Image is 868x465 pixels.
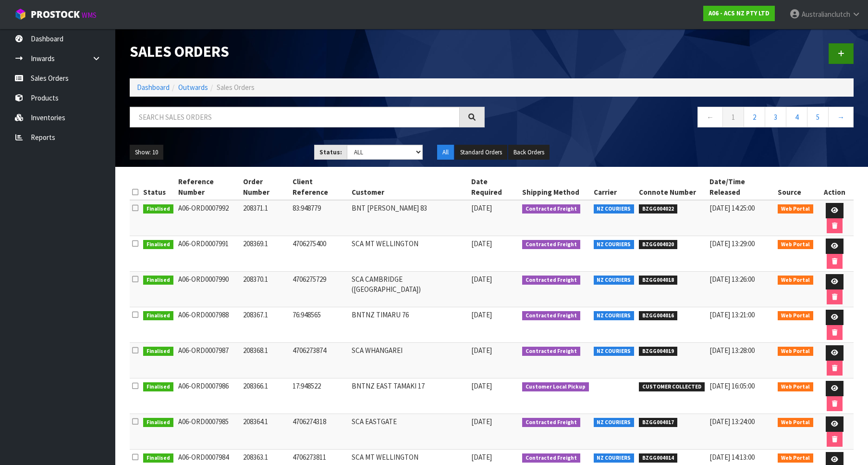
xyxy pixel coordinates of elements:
td: A06-ORD0007991 [176,236,241,272]
img: cube-alt.png [14,8,26,20]
td: A06-ORD0007992 [176,200,241,236]
button: All [437,145,454,160]
span: NZ COURIERS [594,418,635,427]
span: BZGG004016 [639,311,677,321]
span: Contracted Freight [522,453,580,463]
span: [DATE] 14:13:00 [709,452,755,462]
span: NZ COURIERS [594,311,635,321]
td: A06-ORD0007986 [176,378,241,414]
td: 83:948779 [290,200,349,236]
td: 208366.1 [241,378,290,414]
td: 4706275400 [290,236,349,272]
td: 208364.1 [241,414,290,450]
span: BZGG004018 [639,276,677,285]
span: Contracted Freight [522,204,580,214]
a: Outwards [178,83,208,92]
span: Web Portal [778,453,813,463]
td: A06-ORD0007990 [176,272,241,307]
td: 208370.1 [241,272,290,307]
button: Back Orders [508,145,550,160]
strong: Status: [319,148,342,156]
th: Customer [349,174,469,200]
td: SCA EASTGATE [349,414,469,450]
td: SCA CAMBRIDGE ([GEOGRAPHIC_DATA]) [349,272,469,307]
input: Search sales orders [130,107,460,127]
td: SCA MT WELLINGTON [349,236,469,272]
span: NZ COURIERS [594,204,635,214]
span: [DATE] [471,452,492,462]
span: Finalised [143,418,173,427]
span: BZGG004019 [639,347,677,356]
span: Web Portal [778,382,813,392]
span: Contracted Freight [522,276,580,285]
span: CUSTOMER COLLECTED [639,382,705,392]
span: [DATE] [471,239,492,248]
td: 208371.1 [241,200,290,236]
th: Status [141,174,176,200]
span: BZGG004020 [639,240,677,250]
th: Client Reference [290,174,349,200]
a: Dashboard [137,83,170,92]
span: Finalised [143,382,173,392]
th: Reference Number [176,174,241,200]
td: BNT [PERSON_NAME] 83 [349,200,469,236]
td: 4706274318 [290,414,349,450]
span: Contracted Freight [522,347,580,356]
span: Finalised [143,240,173,250]
span: Contracted Freight [522,240,580,250]
td: 4706273874 [290,343,349,378]
span: ProStock [31,8,80,21]
a: 5 [807,107,829,127]
span: Web Portal [778,276,813,285]
td: SCA WHANGAREI [349,343,469,378]
a: 2 [744,107,765,127]
th: Date/Time Released [707,174,775,200]
th: Date Required [469,174,520,200]
a: 4 [786,107,807,127]
span: NZ COURIERS [594,276,635,285]
span: [DATE] 13:29:00 [709,239,755,248]
span: Finalised [143,453,173,463]
span: NZ COURIERS [594,453,635,463]
td: BNTNZ EAST TAMAKI 17 [349,378,469,414]
span: [DATE] [471,310,492,319]
td: 4706275729 [290,272,349,307]
button: Show: 10 [130,145,163,160]
td: BNTNZ TIMARU 76 [349,307,469,343]
nav: Page navigation [499,107,854,130]
a: → [828,107,854,127]
td: 208369.1 [241,236,290,272]
h1: Sales Orders [130,43,485,60]
span: [DATE] [471,275,492,284]
th: Carrier [591,174,637,200]
span: Customer Local Pickup [522,382,589,392]
td: A06-ORD0007987 [176,343,241,378]
td: A06-ORD0007985 [176,414,241,450]
td: 17:948522 [290,378,349,414]
span: [DATE] [471,381,492,390]
span: Sales Orders [217,83,255,92]
span: Contracted Freight [522,418,580,427]
span: Web Portal [778,418,813,427]
span: Finalised [143,311,173,321]
span: Australianclutch [802,10,850,19]
a: ← [697,107,723,127]
td: 76:948565 [290,307,349,343]
span: Finalised [143,347,173,356]
span: [DATE] [471,346,492,355]
span: [DATE] [471,203,492,213]
span: BZGG004022 [639,204,677,214]
a: 3 [765,107,786,127]
span: [DATE] 13:21:00 [709,310,755,319]
span: Web Portal [778,347,813,356]
td: A06-ORD0007988 [176,307,241,343]
span: [DATE] 16:05:00 [709,381,755,390]
span: [DATE] [471,417,492,426]
span: [DATE] 13:26:00 [709,275,755,284]
span: BZGG004017 [639,418,677,427]
span: Web Portal [778,240,813,250]
th: Shipping Method [520,174,591,200]
th: Source [775,174,816,200]
span: Finalised [143,276,173,285]
span: [DATE] 14:25:00 [709,203,755,213]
